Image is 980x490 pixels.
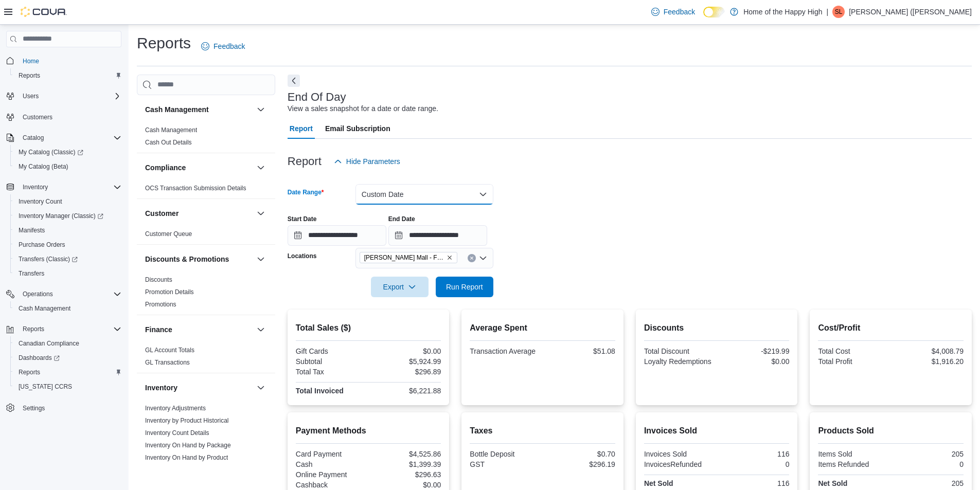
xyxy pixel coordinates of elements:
span: Cash Management [14,302,121,315]
span: Canadian Compliance [14,337,121,350]
button: Inventory [255,382,267,394]
a: Transfers [14,267,48,280]
a: Cash Management [14,302,75,315]
span: Washington CCRS [14,380,121,393]
div: $0.00 [370,481,441,489]
div: 205 [893,450,964,458]
div: $0.00 [719,357,789,366]
a: Inventory Adjustments [145,405,206,412]
strong: Total Invoiced [296,387,344,395]
button: Clear input [468,254,476,262]
span: Promotions [145,300,176,308]
div: Invoices Sold [644,450,715,458]
span: Inventory Count Details [145,429,209,437]
button: Canadian Compliance [10,336,126,351]
span: My Catalog (Beta) [19,162,68,171]
div: $0.70 [545,450,615,458]
span: Reports [19,323,121,335]
span: GL Transactions [145,358,190,367]
a: Manifests [14,224,49,237]
button: Inventory Count [10,194,126,209]
button: Finance [255,323,267,336]
div: $296.19 [545,460,615,468]
span: Purchase Orders [14,239,121,251]
button: Inventory [145,383,253,393]
button: Export [371,277,429,297]
div: Subtotal [296,357,366,366]
span: Export [377,277,422,297]
div: Items Sold [818,450,888,458]
div: $4,008.79 [893,347,964,355]
div: 205 [893,479,964,487]
span: GL Account Totals [145,346,194,354]
h3: Compliance [145,162,186,173]
div: 116 [719,479,789,487]
div: Items Refunded [818,460,888,468]
span: Inventory Count [14,195,121,208]
span: Canadian Compliance [19,339,79,348]
div: $5,924.99 [370,357,441,366]
span: Operations [19,288,121,300]
span: Home [19,55,121,67]
button: Inventory [2,180,126,194]
div: $51.08 [545,347,615,355]
div: Finance [137,344,275,373]
label: End Date [388,215,415,223]
span: Run Report [446,282,483,292]
button: Users [2,89,126,103]
span: OCS Transaction Submission Details [145,184,246,192]
a: Transfers (Classic) [10,252,126,266]
span: Users [23,92,39,100]
button: Purchase Orders [10,238,126,252]
button: Hide Parameters [330,151,404,172]
button: Remove Stettler - Stettler Mall - Fire & Flower from selection in this group [447,255,453,261]
div: Sean (Lucas) Wilton [832,6,845,18]
h2: Average Spent [470,322,615,334]
span: Transfers (Classic) [19,255,78,263]
span: Inventory Manager (Classic) [14,210,121,222]
a: Canadian Compliance [14,337,83,350]
div: Total Cost [818,347,888,355]
div: Cash Management [137,124,275,153]
div: Total Discount [644,347,715,355]
span: Feedback [213,41,245,51]
div: $4,525.86 [370,450,441,458]
span: Customers [23,113,52,121]
span: Users [19,90,121,102]
a: Promotion Details [145,288,194,296]
a: Customers [19,111,57,123]
div: Card Payment [296,450,366,458]
span: Reports [23,325,44,333]
button: Discounts & Promotions [145,254,253,264]
div: $1,916.20 [893,357,964,366]
span: Settings [19,401,121,414]
a: Feedback [647,2,699,22]
span: Transfers [19,269,44,278]
a: Inventory by Product Historical [145,417,229,424]
button: Manifests [10,223,126,238]
div: $296.63 [370,470,441,479]
span: Hide Parameters [346,156,400,167]
span: Inventory On Hand by Product [145,453,228,462]
a: Dashboards [14,352,64,364]
button: Compliance [145,162,253,173]
label: Locations [288,252,317,260]
span: Purchase Orders [19,241,65,249]
div: Gift Cards [296,347,366,355]
span: Customers [19,111,121,123]
a: Customer Queue [145,230,192,238]
label: Start Date [288,215,317,223]
a: Discounts [145,276,172,283]
h2: Taxes [470,425,615,437]
input: Press the down key to open a popover containing a calendar. [388,225,487,246]
div: -$219.99 [719,347,789,355]
span: Reports [14,69,121,82]
span: Reports [19,368,40,376]
h2: Products Sold [818,425,964,437]
h2: Discounts [644,322,790,334]
span: Customer Queue [145,230,192,238]
h2: Payment Methods [296,425,441,437]
button: Customer [145,208,253,219]
a: Feedback [197,36,249,57]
